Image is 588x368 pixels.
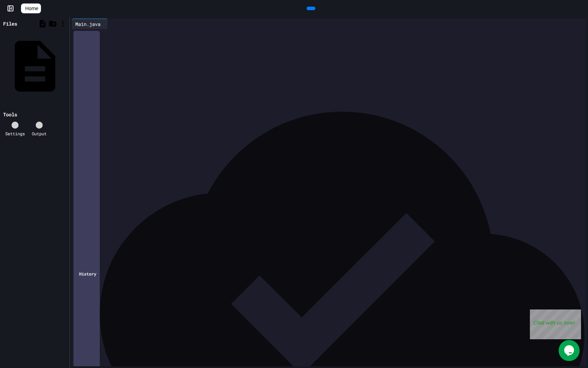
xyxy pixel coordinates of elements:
[3,111,17,118] div: Tools
[25,5,38,12] span: Home
[3,20,17,27] div: Files
[21,4,41,13] a: Home
[32,130,47,137] div: Output
[559,340,581,361] iframe: chat widget
[530,309,581,339] iframe: chat widget
[72,19,108,29] div: Main.java
[5,130,25,137] div: Settings
[72,20,104,28] div: Main.java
